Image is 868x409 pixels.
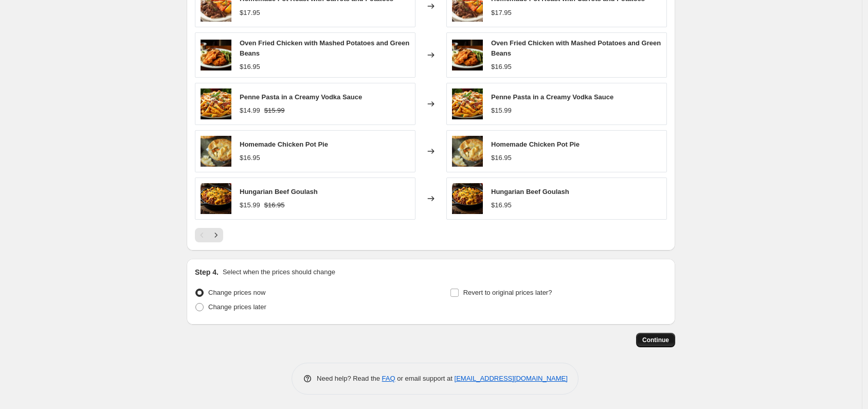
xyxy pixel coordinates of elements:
a: FAQ [382,375,395,382]
span: Need help? Read the [317,375,382,382]
img: Penne_Pasta_in_Vodka_Sauce_80x.png [452,88,483,119]
span: Change prices now [208,289,265,296]
div: $16.95 [491,153,512,163]
div: $16.95 [491,62,512,72]
a: [EMAIL_ADDRESS][DOMAIN_NAME] [455,375,568,382]
img: OvenFriedChickenNewPhoto_80x.png [452,40,483,70]
div: $14.99 [240,105,260,116]
span: or email support at [395,375,455,382]
span: Homemade Chicken Pot Pie [240,140,328,148]
img: OvenFriedChickenNewPhoto_80x.png [201,40,231,70]
img: chicken_pot_pie_80x.jpeg [201,136,231,167]
span: Homemade Chicken Pot Pie [491,140,580,148]
span: Revert to original prices later? [463,289,552,296]
nav: Pagination [195,228,223,242]
span: Oven Fried Chicken with Mashed Potatoes and Green Beans [240,39,409,57]
div: $17.95 [491,8,512,18]
h2: Step 4. [195,267,219,277]
div: $17.95 [240,8,260,18]
span: Continue [642,336,669,344]
div: $16.95 [240,153,260,163]
span: Penne Pasta in a Creamy Vodka Sauce [240,93,362,101]
p: Select when the prices should change [223,267,335,277]
img: Penne_Pasta_in_Vodka_Sauce_80x.png [201,88,231,119]
img: Hungarian_Beef_Goulash_80x.png [452,183,483,214]
span: Hungarian Beef Goulash [240,188,318,195]
img: chicken_pot_pie_80x.jpeg [452,136,483,167]
img: Hungarian_Beef_Goulash_80x.png [201,183,231,214]
button: Continue [636,333,675,347]
div: $15.99 [240,200,260,210]
div: $15.99 [491,105,512,116]
strike: $16.95 [264,200,285,210]
div: $16.95 [491,200,512,210]
span: Change prices later [208,303,266,311]
span: Hungarian Beef Goulash [491,188,569,195]
span: Oven Fried Chicken with Mashed Potatoes and Green Beans [491,39,661,57]
strike: $15.99 [264,105,285,116]
button: Next [209,228,223,242]
div: $16.95 [240,62,260,72]
span: Penne Pasta in a Creamy Vodka Sauce [491,93,613,101]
